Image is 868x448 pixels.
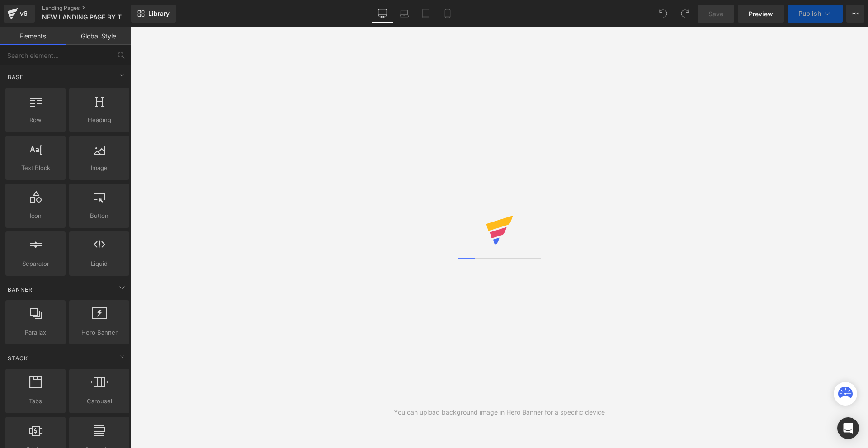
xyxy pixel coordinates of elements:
a: Global Style [66,27,131,45]
span: Hero Banner [72,328,127,337]
span: Carousel [72,396,127,406]
span: Text Block [8,163,63,173]
span: Parallax [8,328,63,337]
span: Image [72,163,127,173]
span: Stack [7,354,29,363]
a: Tablet [415,5,437,23]
a: New Library [131,5,176,23]
div: You can upload background image in Hero Banner for a specific device [394,407,605,417]
span: Liquid [72,259,127,269]
a: Landing Pages [42,5,146,12]
span: Preview [749,9,773,19]
span: Library [148,9,170,18]
span: Banner [7,285,33,294]
span: NEW LANDING PAGE BY THE GREATEST OF THEM ALL (Sleep Patch) [42,14,129,21]
button: Undo [654,5,672,23]
a: Preview [738,5,784,23]
a: Desktop [372,5,393,23]
span: Tabs [8,396,63,406]
button: Redo [676,5,694,23]
div: Open Intercom Messenger [837,417,859,439]
a: v6 [4,5,35,23]
span: Publish [798,10,821,17]
div: v6 [18,8,29,19]
span: Icon [8,211,63,221]
button: More [846,5,864,23]
span: Save [708,9,723,19]
span: Base [7,73,24,81]
span: Row [8,115,63,125]
span: Separator [8,259,63,269]
button: Publish [788,5,843,23]
a: Mobile [437,5,458,23]
a: Laptop [393,5,415,23]
span: Heading [72,115,127,125]
span: Button [72,211,127,221]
